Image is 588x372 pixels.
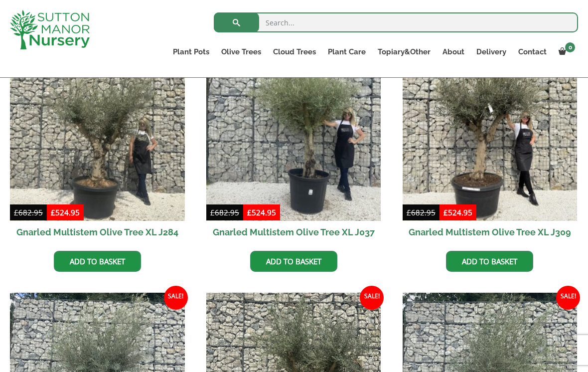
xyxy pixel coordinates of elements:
span: Sale! [556,286,580,310]
a: Plant Pots [167,45,215,59]
span: Sale! [360,286,384,310]
bdi: 682.95 [407,207,436,217]
a: Topiary&Other [372,45,437,59]
img: Gnarled Multistem Olive Tree XL J284 [10,46,185,221]
span: £ [14,207,18,217]
bdi: 682.95 [14,207,43,217]
a: Sale! Gnarled Multistem Olive Tree XL J284 [10,46,185,243]
img: logo [10,10,90,49]
h2: Gnarled Multistem Olive Tree XL J309 [403,221,578,243]
span: £ [210,207,215,217]
a: Add to basket: “Gnarled Multistem Olive Tree XL J284” [54,251,141,272]
span: £ [51,207,55,217]
a: Sale! Gnarled Multistem Olive Tree XL J037 [206,46,381,243]
h2: Gnarled Multistem Olive Tree XL J284 [10,221,185,243]
a: Add to basket: “Gnarled Multistem Olive Tree XL J037” [250,251,337,272]
span: £ [247,207,252,217]
span: £ [443,207,448,217]
a: 0 [553,45,578,59]
a: Olive Trees [215,45,267,59]
span: 0 [565,42,575,52]
a: Plant Care [322,45,372,59]
a: Contact [512,45,553,59]
bdi: 524.95 [443,207,472,217]
bdi: 524.95 [51,207,80,217]
span: Sale! [164,286,188,310]
img: Gnarled Multistem Olive Tree XL J037 [206,46,381,221]
input: Search... [214,12,578,32]
a: Sale! Gnarled Multistem Olive Tree XL J309 [403,46,578,243]
bdi: 682.95 [210,207,239,217]
a: Add to basket: “Gnarled Multistem Olive Tree XL J309” [446,251,533,272]
a: Delivery [470,45,512,59]
span: £ [407,207,411,217]
img: Gnarled Multistem Olive Tree XL J309 [403,46,578,221]
a: Cloud Trees [267,45,322,59]
a: About [437,45,470,59]
bdi: 524.95 [247,207,276,217]
h2: Gnarled Multistem Olive Tree XL J037 [206,221,381,243]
